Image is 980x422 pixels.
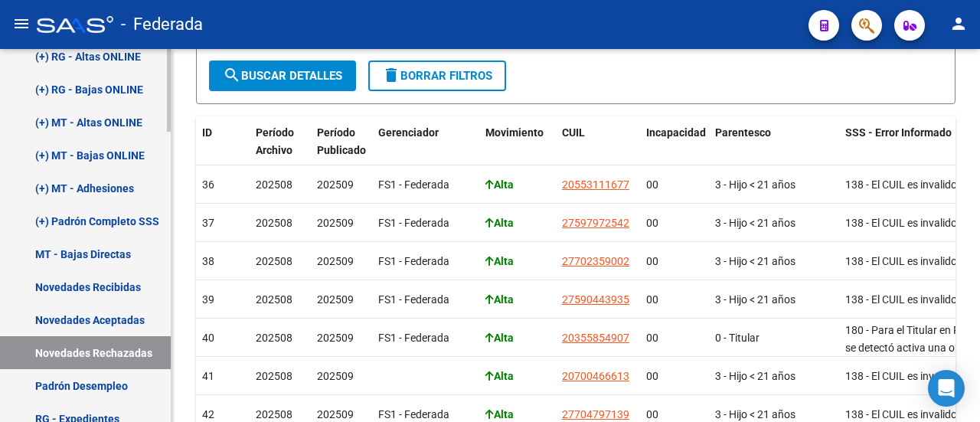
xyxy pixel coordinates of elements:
mat-icon: person [949,15,968,33]
span: 20553111677 [562,178,629,191]
span: FS1 - Federada [378,217,449,229]
span: 202508 [256,370,292,382]
span: 42 [202,408,214,420]
span: 202509 [317,332,354,344]
span: 138 - El CUIL es invalido. [845,408,960,420]
span: ID [202,126,212,139]
span: 41 [202,370,214,382]
span: 202509 [317,293,354,306]
span: 20355854907 [562,332,629,344]
span: 27597972542 [562,217,629,229]
datatable-header-cell: Período Archivo [250,116,311,167]
span: 202508 [256,293,292,306]
span: Período Publicado [317,126,366,156]
span: 38 [202,255,214,267]
span: 202509 [317,408,354,420]
strong: Alta [485,255,514,267]
mat-icon: search [223,66,241,84]
datatable-header-cell: ID [196,116,250,167]
span: CUIL [562,126,585,139]
mat-icon: menu [12,15,31,33]
div: 00 [646,368,703,385]
div: 00 [646,253,703,270]
span: Parentesco [715,126,771,139]
span: - Federada [121,8,203,41]
span: 138 - El CUIL es invalido. [845,293,960,306]
datatable-header-cell: Movimiento [479,116,556,167]
strong: Alta [485,332,514,344]
span: 202508 [256,217,292,229]
strong: Alta [485,217,514,229]
span: 3 - Hijo < 21 años [715,178,795,191]
span: 138 - El CUIL es invalido. [845,370,960,382]
span: 3 - Hijo < 21 años [715,370,795,382]
span: 27702359002 [562,255,629,267]
strong: Alta [485,178,514,191]
span: 202509 [317,217,354,229]
span: SSS - Error Informado [845,126,952,139]
datatable-header-cell: Gerenciador [372,116,479,167]
span: 3 - Hijo < 21 años [715,293,795,306]
button: Borrar Filtros [368,61,506,91]
span: Buscar Detalles [223,69,342,83]
span: 39 [202,293,214,306]
span: FS1 - Federada [378,293,449,306]
span: 138 - El CUIL es invalido. [845,178,960,191]
div: Open Intercom Messenger [928,370,965,407]
span: 202508 [256,178,292,191]
strong: Alta [485,408,514,420]
span: 20700466613 [562,370,629,382]
span: 3 - Hijo < 21 años [715,217,795,229]
span: 3 - Hijo < 21 años [715,408,795,420]
span: 27590443935 [562,293,629,306]
span: 37 [202,217,214,229]
span: FS1 - Federada [378,332,449,344]
span: 202508 [256,255,292,267]
span: Gerenciador [378,126,439,139]
span: FS1 - Federada [378,408,449,420]
datatable-header-cell: CUIL [556,116,640,167]
span: Incapacidad [646,126,706,139]
strong: Alta [485,370,514,382]
div: 00 [646,329,703,347]
datatable-header-cell: Parentesco [709,116,839,167]
span: 138 - El CUIL es invalido. [845,255,960,267]
span: 202509 [317,255,354,267]
span: Período Archivo [256,126,294,156]
span: FS1 - Federada [378,178,449,191]
datatable-header-cell: Incapacidad [640,116,709,167]
span: FS1 - Federada [378,255,449,267]
span: 202509 [317,178,354,191]
span: 202508 [256,332,292,344]
span: 40 [202,332,214,344]
button: Buscar Detalles [209,61,356,91]
span: 0 - Titular [715,332,759,344]
span: 27704797139 [562,408,629,420]
span: 3 - Hijo < 21 años [715,255,795,267]
span: Movimiento [485,126,544,139]
span: 202509 [317,370,354,382]
span: 36 [202,178,214,191]
span: Borrar Filtros [382,69,492,83]
span: 202508 [256,408,292,420]
strong: Alta [485,293,514,306]
div: 00 [646,176,703,194]
div: 00 [646,291,703,309]
mat-icon: delete [382,66,400,84]
span: 138 - El CUIL es invalido. [845,217,960,229]
datatable-header-cell: Período Publicado [311,116,372,167]
div: 00 [646,214,703,232]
